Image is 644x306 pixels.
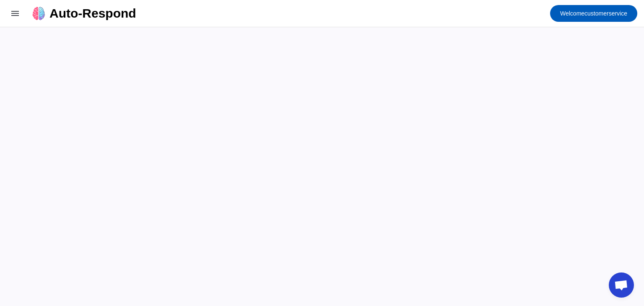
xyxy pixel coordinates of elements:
img: logo [32,7,45,20]
span: Welcome [560,10,584,17]
button: Welcomecustomerservice [550,5,637,22]
mat-icon: menu [10,8,20,18]
div: Open chat [609,272,634,298]
span: customerservice [560,8,627,19]
div: Auto-Respond [49,8,136,19]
